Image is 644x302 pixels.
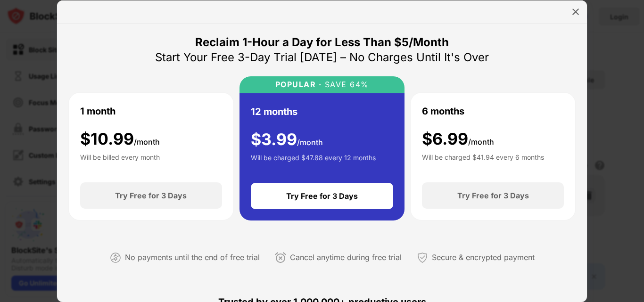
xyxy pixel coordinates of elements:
[457,191,529,200] div: Try Free for 3 Days
[195,35,449,50] div: Reclaim 1-Hour a Day for Less Than $5/Month
[275,80,322,89] div: POPULAR ·
[275,252,286,263] img: cancel-anytime
[286,191,358,201] div: Try Free for 3 Days
[251,153,376,171] div: Will be charged $47.88 every 12 months
[432,251,535,264] div: Secure & encrypted payment
[251,130,323,149] div: $ 3.99
[134,137,160,147] span: /month
[115,191,187,200] div: Try Free for 3 Days
[80,130,160,149] div: $ 10.99
[468,137,494,147] span: /month
[417,252,428,263] img: secured-payment
[297,138,323,147] span: /month
[422,104,464,118] div: 6 months
[251,105,297,119] div: 12 months
[80,104,116,118] div: 1 month
[322,80,369,89] div: SAVE 64%
[290,251,402,264] div: Cancel anytime during free trial
[155,50,489,65] div: Start Your Free 3-Day Trial [DATE] – No Charges Until It's Over
[110,252,121,263] img: not-paying
[422,130,494,149] div: $ 6.99
[125,251,260,264] div: No payments until the end of free trial
[80,152,160,171] div: Will be billed every month
[422,152,544,171] div: Will be charged $41.94 every 6 months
